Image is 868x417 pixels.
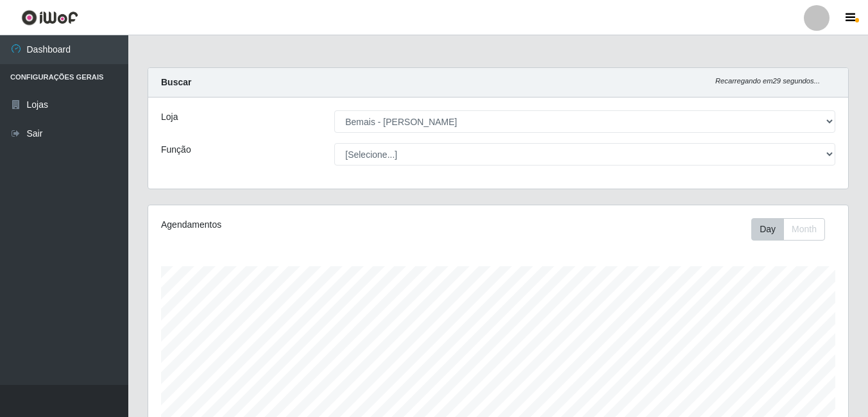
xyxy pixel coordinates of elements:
[161,77,191,87] strong: Buscar
[161,110,178,124] label: Loja
[161,218,430,232] div: Agendamentos
[783,218,825,241] button: Month
[751,218,784,241] button: Day
[751,218,835,241] div: Toolbar with button groups
[751,218,825,241] div: First group
[715,77,820,85] i: Recarregando em 29 segundos...
[161,143,191,157] label: Função
[21,10,78,26] img: CoreUI Logo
